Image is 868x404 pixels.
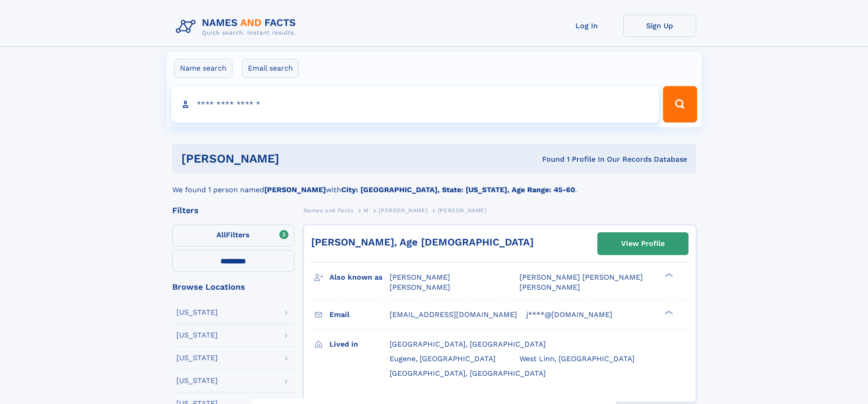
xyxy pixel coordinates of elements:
span: [PERSON_NAME] [390,273,450,281]
a: Names and Facts [303,205,354,216]
a: M [364,205,369,216]
span: [PERSON_NAME] [PERSON_NAME] [519,273,643,281]
div: ❯ [663,309,673,315]
span: [PERSON_NAME] [438,207,487,214]
span: All [216,230,226,239]
label: Filters [172,225,294,246]
label: Name search [174,59,232,78]
div: Found 1 Profile In Our Records Database [411,154,687,164]
div: [US_STATE] [176,377,218,384]
div: We found 1 person named with . [172,174,696,195]
span: [PERSON_NAME] [379,207,427,214]
a: Log In [550,15,623,37]
div: View Profile [621,233,665,254]
h3: Email [329,307,390,322]
div: [US_STATE] [176,332,218,339]
label: Email search [242,59,299,78]
h3: Also known as [329,270,390,285]
span: [GEOGRAPHIC_DATA], [GEOGRAPHIC_DATA] [390,369,546,378]
div: [US_STATE] [176,309,218,316]
img: Logo Names and Facts [172,15,303,39]
span: [PERSON_NAME] [519,283,580,291]
a: View Profile [598,233,688,255]
a: [PERSON_NAME], Age [DEMOGRAPHIC_DATA] [311,236,534,248]
span: West Linn, [GEOGRAPHIC_DATA] [519,354,635,363]
h3: Lived in [329,337,390,352]
span: M [364,207,369,214]
div: ❯ [663,272,673,278]
div: Browse Locations [172,283,294,291]
div: Filters [172,206,294,215]
a: [PERSON_NAME] [379,205,427,216]
h1: [PERSON_NAME] [181,153,411,164]
b: [PERSON_NAME] [264,185,326,194]
span: [GEOGRAPHIC_DATA], [GEOGRAPHIC_DATA] [390,340,546,348]
span: Eugene, [GEOGRAPHIC_DATA] [390,354,496,363]
input: search input [171,86,659,123]
a: Sign Up [623,15,696,37]
div: [US_STATE] [176,354,218,362]
b: City: [GEOGRAPHIC_DATA], State: [US_STATE], Age Range: 45-60 [341,185,575,194]
span: [EMAIL_ADDRESS][DOMAIN_NAME] [390,310,517,319]
button: Search Button [663,86,697,123]
span: [PERSON_NAME] [390,283,450,291]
